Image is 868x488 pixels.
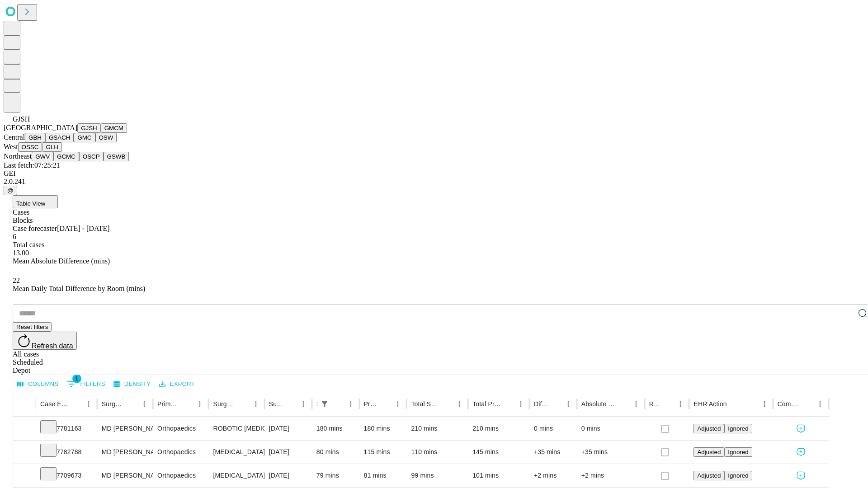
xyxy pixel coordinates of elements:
[801,398,814,410] button: Sort
[74,133,95,142] button: GMC
[392,398,404,410] button: Menu
[13,241,44,249] span: Total cases
[53,152,79,161] button: GCMC
[411,417,463,440] div: 210 mins
[65,377,108,391] button: Show filters
[649,400,661,408] div: Resolved in EHR
[82,398,95,410] button: Menu
[13,277,20,284] span: 22
[13,115,30,123] span: GJSH
[581,464,640,487] div: +2 mins
[728,398,741,410] button: Sort
[364,464,402,487] div: 81 mins
[157,400,180,408] div: Primary Service
[13,332,77,350] button: Refresh data
[814,398,826,410] button: Menu
[102,400,124,408] div: Surgeon Name
[581,417,640,440] div: 0 mins
[104,152,129,161] button: GSWB
[18,421,31,437] button: Expand
[32,152,53,161] button: GWV
[269,464,307,487] div: [DATE]
[284,398,297,410] button: Sort
[18,142,42,152] button: OSSC
[562,398,575,410] button: Menu
[7,187,14,194] span: @
[269,441,307,464] div: [DATE]
[193,398,206,410] button: Menu
[316,441,355,464] div: 80 mins
[57,225,109,232] span: [DATE] - [DATE]
[13,257,110,265] span: Mean Absolute Difference (mins)
[72,374,81,383] span: 1
[411,441,463,464] div: 110 mins
[77,123,101,133] button: GJSH
[472,441,525,464] div: 145 mins
[18,445,31,460] button: Expand
[4,152,32,160] span: Northeast
[157,417,204,440] div: Orthopaedics
[534,441,572,464] div: +35 mins
[534,464,572,487] div: +2 mins
[693,471,724,480] button: Adjusted
[297,398,310,410] button: Menu
[534,400,548,408] div: Difference
[95,133,117,142] button: OSW
[472,417,525,440] div: 210 mins
[630,398,642,410] button: Menu
[13,249,29,257] span: 13.00
[15,377,61,391] button: Select columns
[379,398,392,410] button: Sort
[13,195,58,208] button: Table View
[453,398,466,410] button: Menu
[70,398,82,410] button: Sort
[697,472,721,479] span: Adjusted
[269,400,283,408] div: Surgery Date
[778,400,800,408] div: Comments
[40,400,69,408] div: Case Epic Id
[581,400,616,408] div: Absolute Difference
[16,200,45,207] span: Table View
[364,400,378,408] div: Predicted In Room Duration
[32,342,73,350] span: Refresh data
[318,398,331,410] div: 1 active filter
[40,464,93,487] div: 7709673
[502,398,514,410] button: Sort
[157,377,197,391] button: Export
[728,472,748,479] span: Ignored
[45,133,74,142] button: GSACH
[250,398,262,410] button: Menu
[332,398,344,410] button: Sort
[724,471,752,480] button: Ignored
[4,178,864,186] div: 2.0.241
[758,398,771,410] button: Menu
[724,424,752,433] button: Ignored
[344,398,357,410] button: Menu
[138,398,151,410] button: Menu
[79,152,104,161] button: OSCP
[102,464,148,487] div: MD [PERSON_NAME] [PERSON_NAME] Md
[316,400,317,408] div: Scheduled In Room Duration
[13,322,52,332] button: Reset filters
[111,377,153,391] button: Density
[181,398,193,410] button: Sort
[101,123,127,133] button: GMCM
[534,417,572,440] div: 0 mins
[693,447,724,457] button: Adjusted
[4,186,17,195] button: @
[157,464,204,487] div: Orthopaedics
[472,464,525,487] div: 101 mins
[18,468,31,484] button: Expand
[4,124,77,131] span: [GEOGRAPHIC_DATA]
[4,133,25,141] span: Central
[693,400,726,408] div: EHR Action
[13,233,16,240] span: 6
[674,398,687,410] button: Menu
[25,133,45,142] button: GBH
[411,464,463,487] div: 99 mins
[4,143,18,150] span: West
[697,425,721,432] span: Adjusted
[213,464,259,487] div: [MEDICAL_DATA] WITH [MEDICAL_DATA] REPAIR
[237,398,250,410] button: Sort
[40,417,93,440] div: 7781163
